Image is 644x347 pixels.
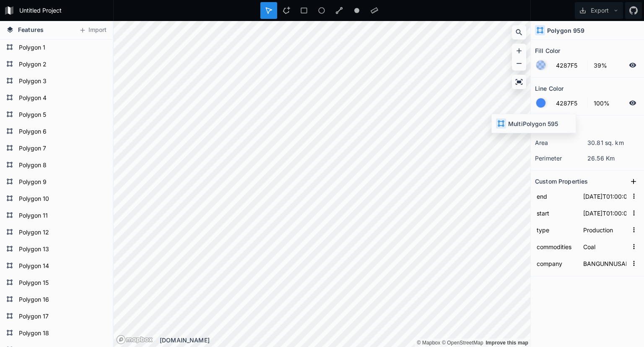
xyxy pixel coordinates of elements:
[582,257,628,270] input: Empty
[582,240,628,253] input: Empty
[535,240,577,253] input: Name
[582,190,628,202] input: Empty
[587,138,640,147] dd: 30.81 sq. km
[535,257,577,270] input: Name
[535,120,563,133] h2: Measures
[535,207,577,219] input: Name
[75,24,111,37] button: Import
[582,207,628,219] input: Empty
[116,335,153,344] a: Mapbox logo
[582,223,628,236] input: Empty
[535,223,577,236] input: Name
[535,82,563,95] h2: Line Color
[535,190,577,202] input: Name
[417,340,440,346] a: Mapbox
[547,26,585,35] h4: Polygon 959
[587,154,640,163] dd: 26.56 Km
[535,175,588,188] h2: Custom Properties
[535,44,560,57] h2: Fill Color
[442,340,483,346] a: OpenStreetMap
[575,2,623,19] button: Export
[535,138,587,147] dt: area
[535,154,587,163] dt: perimeter
[160,336,530,344] div: [DOMAIN_NAME]
[486,340,528,346] a: Map feedback
[18,25,44,34] span: Features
